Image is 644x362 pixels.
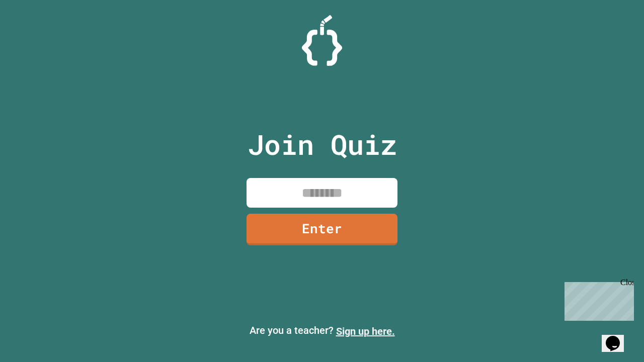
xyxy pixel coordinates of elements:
p: Join Quiz [248,124,397,165]
iframe: chat widget [602,322,634,352]
a: Sign up here. [336,325,395,337]
div: Chat with us now!Close [4,4,69,64]
a: Enter [247,214,397,245]
p: Are you a teacher? [8,323,636,339]
iframe: chat widget [560,278,634,321]
img: Logo.svg [302,15,342,66]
